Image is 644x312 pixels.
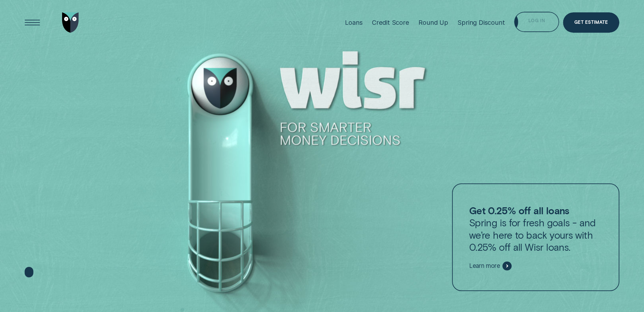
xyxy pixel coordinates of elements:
[62,12,79,33] img: Wisr
[345,18,362,26] div: Loans
[469,204,569,216] strong: Get 0.25% off all loans
[514,12,559,32] button: Log in
[469,204,603,253] p: Spring is for fresh goals - and we’re here to back yours with 0.25% off all Wisr loans.
[22,12,42,33] button: Open Menu
[563,12,619,33] a: Get Estimate
[418,18,448,26] div: Round Up
[469,262,500,270] span: Learn more
[372,18,409,26] div: Credit Score
[457,18,505,26] div: Spring Discount
[452,183,619,291] a: Get 0.25% off all loansSpring is for fresh goals - and we’re here to back yours with 0.25% off al...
